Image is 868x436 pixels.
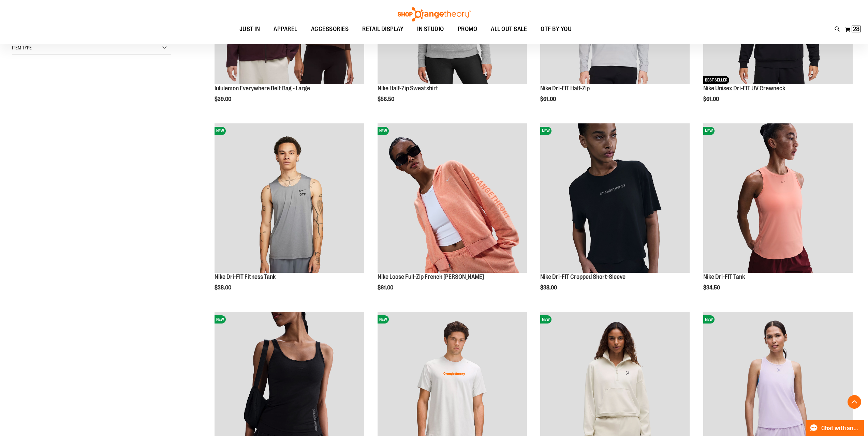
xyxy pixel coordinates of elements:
span: NEW [215,127,226,135]
span: RETAIL DISPLAY [362,21,403,37]
a: Nike Loose Full-Zip French [PERSON_NAME] [378,273,484,280]
span: NEW [703,315,715,324]
img: Nike Dri-FIT Tank [703,123,853,273]
span: Item Type [12,45,32,50]
a: Nike Half-Zip Sweatshirt [378,85,438,92]
a: Nike Dri-FIT Half-Zip [540,85,590,92]
a: lululemon Everywhere Belt Bag - Large [215,85,310,92]
span: NEW [378,127,389,135]
span: 28 [853,26,859,32]
button: Chat with an Expert [806,420,864,436]
div: product [537,120,693,308]
a: Nike Dri-FIT Fitness Tank [215,273,276,280]
span: $34.50 [703,285,721,291]
span: Chat with an Expert [821,425,860,432]
span: ALL OUT SALE [491,21,527,37]
a: Nike Dri-FIT Cropped Short-Sleeve [540,273,626,280]
a: Nike Dri-FIT Tank [703,273,745,280]
span: NEW [703,127,715,135]
a: Nike Loose Full-Zip French Terry HoodieNEW [378,123,527,274]
span: BEST SELLER [703,76,729,84]
span: $38.00 [540,285,558,291]
span: NEW [540,127,551,135]
a: Nike Dri-FIT Fitness TankNEW [215,123,364,274]
span: ACCESSORIES [311,21,349,37]
span: $38.00 [215,285,232,291]
span: JUST IN [239,21,260,37]
span: NEW [215,315,226,324]
span: $56.50 [378,96,395,102]
img: Shop Orangetheory [397,7,472,21]
span: $39.00 [215,96,232,102]
div: product [374,120,530,308]
img: Nike Dri-FIT Cropped Short-Sleeve [540,123,690,273]
span: PROMO [458,21,477,37]
div: product [211,120,367,308]
a: Nike Unisex Dri-FIT UV Crewneck [703,85,785,92]
button: Back To Top [848,395,861,409]
span: $61.00 [378,285,394,291]
img: Nike Dri-FIT Fitness Tank [215,123,364,273]
div: product [700,120,856,308]
span: IN STUDIO [417,21,444,37]
span: $61.00 [703,96,720,102]
span: APPAREL [274,21,297,37]
a: Nike Dri-FIT Cropped Short-SleeveNEW [540,123,690,274]
span: $61.00 [540,96,557,102]
img: Nike Loose Full-Zip French Terry Hoodie [378,123,527,273]
span: NEW [378,315,389,324]
span: NEW [540,315,551,324]
a: Nike Dri-FIT TankNEW [703,123,853,274]
span: OTF BY YOU [541,21,572,37]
